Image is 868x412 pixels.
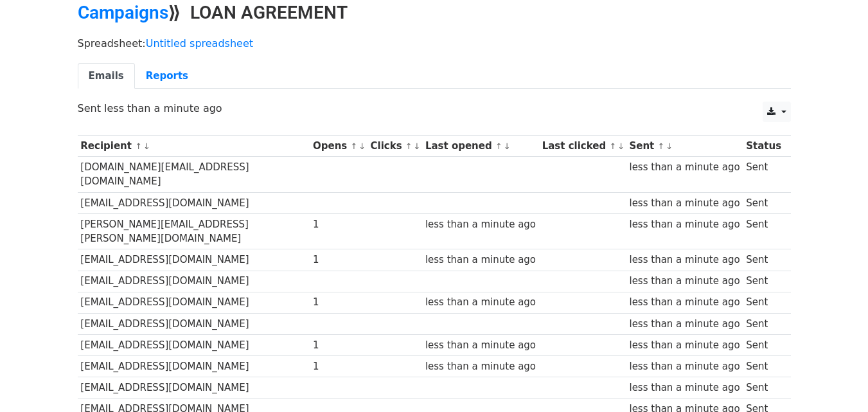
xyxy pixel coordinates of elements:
th: Last opened [422,136,539,157]
td: Sent [743,249,784,271]
div: 1 [313,295,364,310]
a: ↑ [405,141,412,151]
div: 1 [313,253,364,267]
h2: ⟫ LOAN AGREEMENT [78,2,791,24]
td: [EMAIL_ADDRESS][DOMAIN_NAME] [78,292,310,313]
p: Sent less than a minute ago [78,102,791,115]
a: ↓ [359,141,366,151]
div: less than a minute ago [629,160,740,175]
th: Recipient [78,136,310,157]
a: ↓ [414,141,421,151]
th: Opens [310,136,368,157]
a: Emails [78,63,135,89]
p: Spreadsheet: [78,37,791,50]
td: Sent [743,377,784,399]
a: ↑ [495,141,502,151]
div: less than a minute ago [425,338,536,353]
td: Sent [743,213,784,249]
td: Sent [743,313,784,334]
div: less than a minute ago [629,196,740,211]
div: less than a minute ago [629,274,740,289]
td: [EMAIL_ADDRESS][DOMAIN_NAME] [78,313,310,334]
div: less than a minute ago [425,359,536,374]
td: [PERSON_NAME][EMAIL_ADDRESS][PERSON_NAME][DOMAIN_NAME] [78,213,310,249]
a: Reports [135,63,199,89]
div: less than a minute ago [425,295,536,310]
a: ↑ [350,141,357,151]
div: 1 [313,217,364,232]
a: ↑ [135,141,142,151]
div: less than a minute ago [629,381,740,395]
div: less than a minute ago [629,217,740,232]
td: Sent [743,192,784,213]
td: [EMAIL_ADDRESS][DOMAIN_NAME] [78,377,310,399]
td: [DOMAIN_NAME][EMAIL_ADDRESS][DOMAIN_NAME] [78,157,310,193]
td: Sent [743,157,784,193]
div: less than a minute ago [629,295,740,310]
div: less than a minute ago [629,359,740,374]
div: less than a minute ago [425,217,536,232]
td: Sent [743,334,784,355]
td: [EMAIL_ADDRESS][DOMAIN_NAME] [78,334,310,355]
th: Status [743,136,784,157]
td: [EMAIL_ADDRESS][DOMAIN_NAME] [78,249,310,271]
td: [EMAIL_ADDRESS][DOMAIN_NAME] [78,192,310,213]
a: ↓ [504,141,511,151]
a: ↓ [143,141,150,151]
a: Untitled spreadsheet [146,37,253,49]
td: Sent [743,292,784,313]
a: ↑ [609,141,616,151]
a: ↓ [666,141,673,151]
iframe: Chat Widget [804,350,868,412]
td: [EMAIL_ADDRESS][DOMAIN_NAME] [78,271,310,292]
th: Clicks [368,136,422,157]
div: less than a minute ago [629,253,740,267]
div: less than a minute ago [629,338,740,353]
a: ↓ [617,141,624,151]
div: 1 [313,338,364,353]
div: 1 [313,359,364,374]
td: [EMAIL_ADDRESS][DOMAIN_NAME] [78,355,310,377]
a: Campaigns [78,2,168,23]
th: Last clicked [539,136,626,157]
td: Sent [743,271,784,292]
td: Sent [743,355,784,377]
th: Sent [626,136,743,157]
div: less than a minute ago [425,253,536,267]
a: ↑ [658,141,665,151]
div: less than a minute ago [629,317,740,332]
